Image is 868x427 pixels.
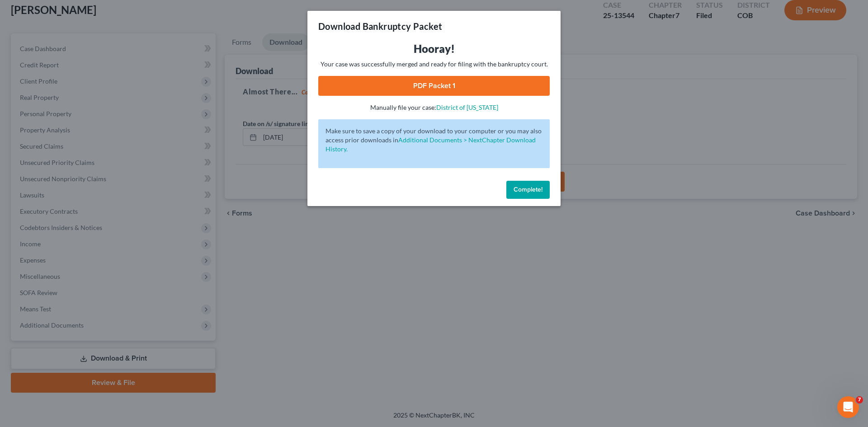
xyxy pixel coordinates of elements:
[325,127,542,154] p: Make sure to save a copy of your download to your computer or you may also access prior downloads in
[318,76,550,96] a: PDF Packet 1
[318,103,550,112] p: Manually file your case:
[436,103,498,111] a: District of [US_STATE]
[318,42,550,56] h3: Hooray!
[506,181,550,199] button: Complete!
[318,60,550,69] p: Your case was successfully merged and ready for filing with the bankruptcy court.
[837,396,859,418] iframe: Intercom live chat
[514,186,542,193] span: Complete!
[325,136,536,153] a: Additional Documents > NextChapter Download History.
[318,20,442,33] h3: Download Bankruptcy Packet
[856,396,863,404] span: 7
